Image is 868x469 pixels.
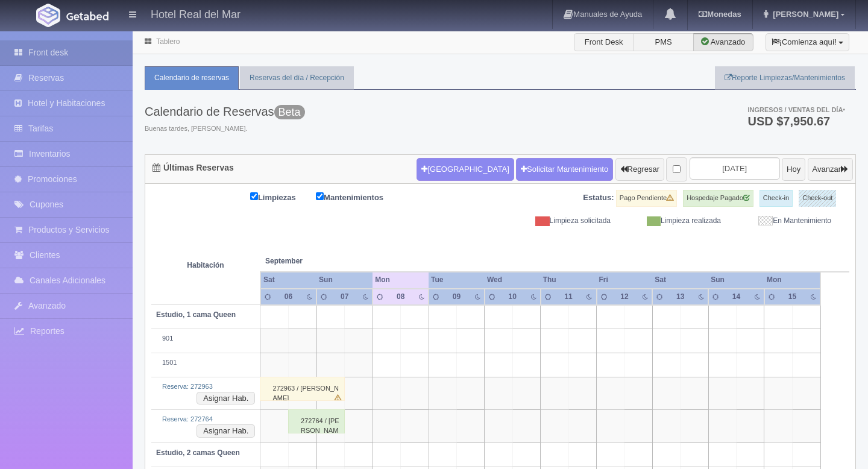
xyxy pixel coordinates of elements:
[615,158,664,181] button: Regresar
[652,272,708,288] th: Sat
[153,163,234,172] h4: Últimas Reservas
[260,377,345,401] div: 272963 / [PERSON_NAME]
[634,33,694,51] label: PMS
[504,292,521,302] div: 10
[597,272,653,288] th: Fri
[417,158,514,181] button: [GEOGRAPHIC_DATA]
[162,383,213,390] a: Reserva: 272963
[250,192,258,200] input: Limpiezas
[448,292,465,302] div: 09
[156,358,255,368] div: 1501
[541,272,597,288] th: Thu
[145,66,239,90] a: Calendario de reservas
[747,106,845,113] span: Ingresos / Ventas del día
[316,190,401,204] label: Mantenimientos
[620,216,730,226] div: Limpieza realizada
[728,292,745,302] div: 14
[197,392,255,405] button: Asignar Hab.
[145,124,305,134] span: Buenas tardes, [PERSON_NAME].
[392,292,409,302] div: 08
[770,10,838,19] span: [PERSON_NAME]
[799,190,836,207] label: Check-out
[66,11,108,20] img: Getabed
[156,334,255,344] div: 901
[616,292,633,302] div: 12
[156,37,180,46] a: Tablero
[162,415,213,423] a: Reserva: 272764
[759,190,793,207] label: Check-in
[730,216,840,226] div: En Mantenimiento
[764,272,820,288] th: Mon
[36,4,60,27] img: Getabed
[187,261,224,269] strong: Habitación
[316,192,324,200] input: Mantenimientos
[260,272,316,288] th: Sat
[250,190,314,204] label: Limpiezas
[509,216,620,226] div: Limpieza solicitada
[683,190,753,207] label: Hospedaje Pagado
[336,292,353,302] div: 07
[265,256,368,266] span: September
[672,292,689,302] div: 13
[574,33,634,51] label: Front Desk
[151,6,241,21] h4: Hotel Real del Mar
[288,409,345,433] div: 272764 / [PERSON_NAME]
[316,272,373,288] th: Sun
[429,272,485,288] th: Tue
[583,192,614,204] label: Estatus:
[766,33,849,51] button: ¡Comienza aquí!
[808,158,853,181] button: Avanzar
[715,66,855,90] a: Reporte Limpiezas/Mantenimientos
[240,66,354,90] a: Reservas del día / Recepción
[373,272,429,288] th: Mon
[156,449,240,457] b: Estudio, 2 camas Queen
[274,105,305,119] span: Beta
[156,310,236,319] b: Estudio, 1 cama Queen
[708,272,764,288] th: Sun
[747,115,845,127] h3: USD $7,950.67
[560,292,577,302] div: 11
[699,10,741,19] b: Monedas
[693,33,753,51] label: Avanzado
[516,158,613,181] a: Solicitar Mantenimiento
[485,272,541,288] th: Wed
[784,292,801,302] div: 15
[145,105,305,118] h3: Calendario de Reservas
[197,424,255,438] button: Asignar Hab.
[782,158,805,181] button: Hoy
[280,292,297,302] div: 06
[616,190,677,207] label: Pago Pendiente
